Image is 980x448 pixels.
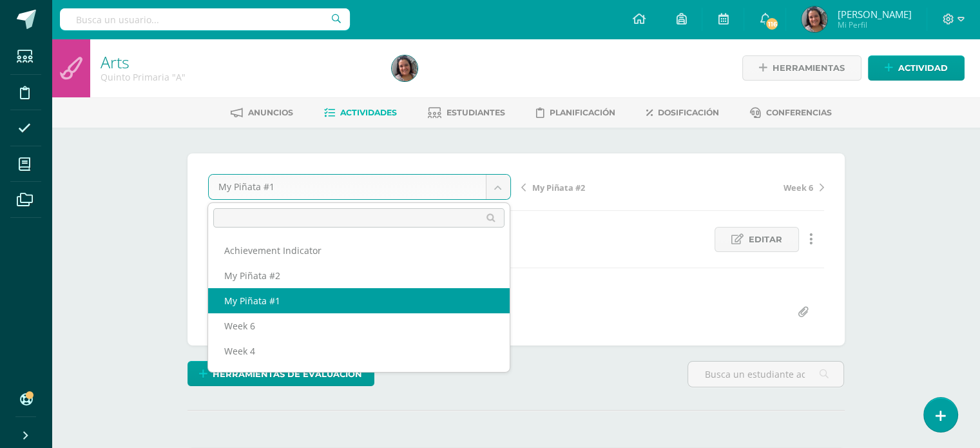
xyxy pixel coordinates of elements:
div: Achievement Indicator [208,238,510,263]
div: Week 6 [208,313,510,338]
div: Week 4 [208,338,510,364]
div: My Piñata #2 [208,263,510,288]
div: My Musical Instrument Project [208,364,510,389]
div: My Piñata #1 [208,288,510,313]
